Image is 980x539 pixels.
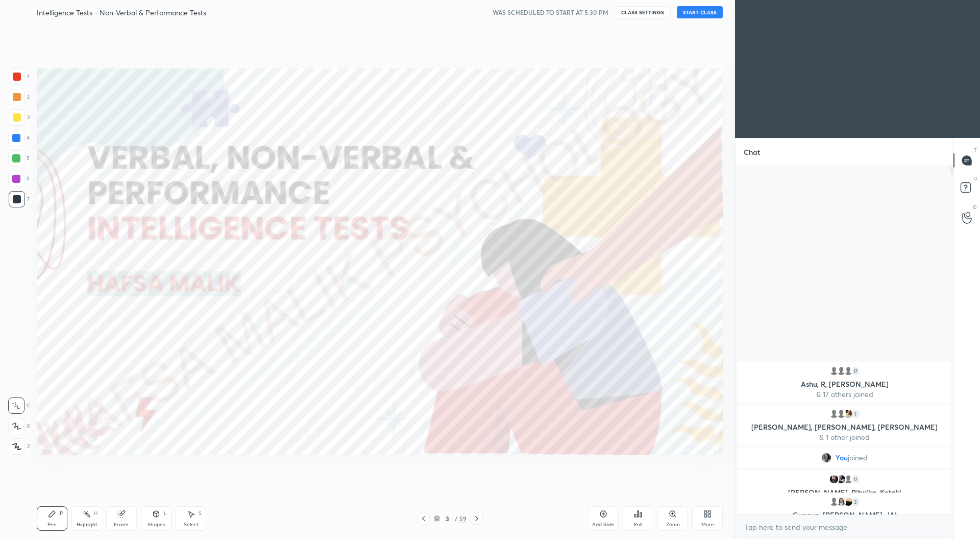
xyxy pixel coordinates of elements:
[836,366,846,376] img: default.png
[94,511,97,516] div: H
[848,454,868,462] span: joined
[634,522,642,527] div: Poll
[37,8,206,17] h4: Intelligence Tests - Non-Verbal & Performance Tests
[836,454,848,462] span: You
[60,511,63,516] div: P
[677,6,723,18] button: START CLASS
[836,474,846,484] img: b9f6072ce89e4889b6cc637cca4fab92.jpg
[744,488,945,497] p: [PERSON_NAME], Ritwika, Ketaki
[8,171,30,187] div: 6
[829,366,839,376] img: default.png
[973,203,977,211] p: G
[744,511,945,519] p: Gungun, [PERSON_NAME], JAI
[615,6,671,18] button: CLASS SETTINGS
[836,409,846,419] img: default.png
[736,138,768,166] p: Chat
[442,515,452,522] div: 3
[592,522,615,527] div: Add Slide
[821,453,831,463] img: e790fd2257ae49ebaec70e20e582d26a.jpg
[829,497,839,507] img: default.png
[9,109,30,126] div: 3
[666,522,680,527] div: Zoom
[843,497,853,507] img: 3
[744,423,945,431] p: [PERSON_NAME], [PERSON_NAME], [PERSON_NAME]
[973,175,977,182] p: D
[114,522,129,527] div: Eraser
[454,515,457,522] div: /
[744,390,945,399] p: & 17 others joined
[9,68,29,85] div: 1
[850,409,861,419] div: 1
[8,418,30,434] div: X
[9,89,30,105] div: 2
[47,522,57,527] div: Pen
[850,366,861,376] div: 17
[148,522,165,527] div: Shapes
[8,397,30,414] div: C
[736,360,953,515] div: grid
[493,8,608,17] h5: WAS SCHEDULED TO START AT 5:30 PM
[9,438,30,455] div: Z
[974,146,977,154] p: T
[164,511,167,516] div: L
[77,522,97,527] div: Highlight
[9,191,30,207] div: 7
[843,474,853,484] img: default.png
[199,511,202,516] div: S
[744,380,945,388] p: Ashu, R, [PERSON_NAME]
[829,409,839,419] img: default.png
[459,514,467,523] div: 59
[843,409,853,419] img: 614a0758725940aeac7abcf54334a451.jpg
[850,474,861,484] div: 17
[850,497,861,507] div: 3
[701,522,714,527] div: More
[744,433,945,441] p: & 1 other joined
[8,150,30,167] div: 5
[184,522,199,527] div: Select
[829,474,839,484] img: 908de0b3583448ec9503da07fc543844.jpg
[8,130,30,146] div: 4
[843,366,853,376] img: default.png
[836,497,846,507] img: 0b699865218345ba9e95bc61ac9205fb.jpg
